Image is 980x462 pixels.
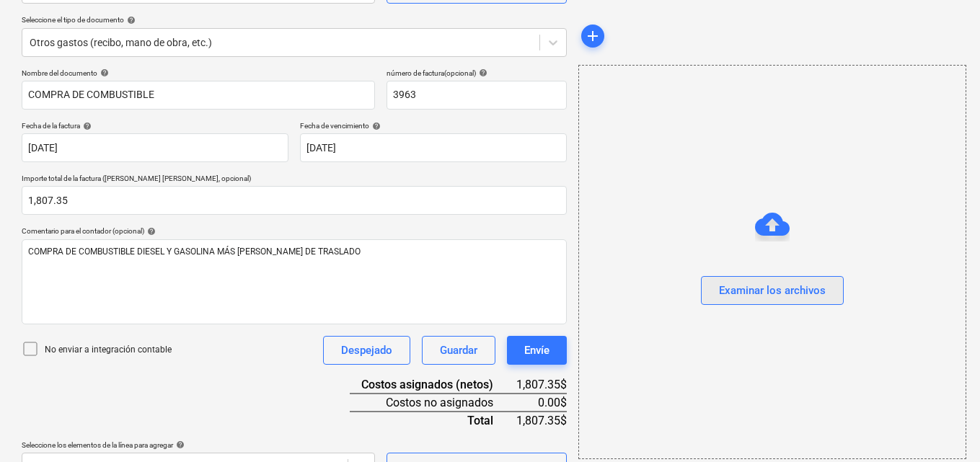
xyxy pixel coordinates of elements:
[350,376,516,394] div: Costos asignados (netos)
[422,336,495,365] button: Guardar
[22,81,375,110] input: Nombre del documento
[387,68,567,78] div: número de factura (opcional)
[584,27,601,45] span: add
[341,341,392,360] div: Despejado
[173,440,185,449] span: help
[22,68,375,78] div: Nombre del documento
[300,121,567,130] div: Fecha de vencimiento
[719,281,826,300] div: Examinar los archivos
[22,440,375,450] div: Seleccione los elementos de la línea para agregar
[516,394,567,412] div: 0.00$
[476,68,487,77] span: help
[516,376,567,394] div: 1,807.35$
[350,394,516,412] div: Costos no asignados
[440,341,477,360] div: Guardar
[28,246,361,257] span: COMPRA DE COMBUSTIBLE DIESEL Y GASOLINA MÁS [PERSON_NAME] DE TRASLADO
[22,133,288,162] input: Fecha de factura no especificada
[369,122,381,130] span: help
[701,276,844,305] button: Examinar los archivos
[97,68,109,77] span: help
[22,186,567,215] input: Importe total de la factura (coste neto, opcional)
[300,133,567,162] input: Fecha de vencimiento no especificada
[323,336,410,365] button: Despejado
[22,15,567,25] div: Seleccione el tipo de documento
[507,336,567,365] button: Envíe
[578,65,966,459] div: Examinar los archivos
[524,341,549,360] div: Envíe
[908,393,980,462] iframe: Chat Widget
[908,393,980,462] div: Widget de chat
[516,412,567,429] div: 1,807.35$
[387,81,567,110] input: número de factura
[22,226,567,236] div: Comentario para el contador (opcional)
[124,16,136,25] span: help
[350,412,516,429] div: Total
[144,227,156,236] span: help
[80,122,92,130] span: help
[22,121,288,130] div: Fecha de la factura
[45,344,172,356] p: No enviar a integración contable
[22,174,567,186] p: Importe total de la factura ([PERSON_NAME] [PERSON_NAME], opcional)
